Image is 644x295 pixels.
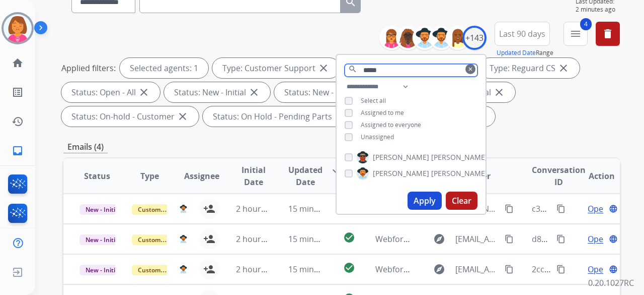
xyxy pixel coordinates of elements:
[532,164,586,188] span: Conversation ID
[132,265,197,275] span: Customer Support
[497,48,553,57] span: Range
[556,265,566,274] mat-icon: content_copy
[361,133,394,141] span: Unassigned
[12,57,24,69] mat-icon: home
[61,62,116,74] p: Applied filters:
[274,82,380,102] div: Status: New - Reply
[212,58,340,78] div: Type: Customer Support
[499,32,545,36] span: Last 90 days
[563,22,588,46] button: 4
[557,62,570,74] mat-icon: close
[79,265,126,275] span: New - Initial
[236,264,281,275] span: 2 hours ago
[497,49,536,57] button: Updated Date
[236,164,272,188] span: Initial Date
[84,170,110,182] span: Status
[61,82,160,102] div: Status: Open - All
[79,204,126,215] span: New - Initial
[588,233,608,245] span: Open
[348,65,357,74] mat-icon: search
[180,265,187,273] img: agent-avatar
[79,234,126,245] span: New - Initial
[203,263,215,275] mat-icon: person_add
[433,233,445,245] mat-icon: explore
[588,263,608,275] span: Open
[609,204,618,213] mat-icon: language
[203,203,215,215] mat-icon: person_add
[132,204,197,215] span: Customer Support
[462,26,487,50] div: +143
[446,192,477,210] button: Clear
[493,86,505,98] mat-icon: close
[433,263,445,275] mat-icon: explore
[334,110,346,123] mat-icon: close
[609,265,618,274] mat-icon: language
[570,28,582,40] mat-icon: menu
[343,231,355,244] mat-icon: check_circle
[361,108,404,117] span: Assigned to me
[184,170,219,182] span: Assignee
[288,164,323,188] span: Updated Date
[455,233,499,245] span: [EMAIL_ADDRESS][DOMAIN_NAME]
[580,18,592,30] span: 4
[61,106,199,127] div: Status: On-hold - Customer
[12,86,24,98] mat-icon: list_alt
[132,234,197,245] span: Customer Support
[588,277,634,289] p: 0.20.1027RC
[12,145,24,157] mat-icon: inbox
[455,263,499,275] span: [EMAIL_ADDRESS][DOMAIN_NAME]
[495,22,550,46] button: Last 90 days
[505,234,514,244] mat-icon: content_copy
[343,262,355,274] mat-icon: check_circle
[203,106,356,127] div: Status: On Hold - Pending Parts
[505,265,514,274] mat-icon: content_copy
[431,168,488,179] span: [PERSON_NAME]
[431,152,488,162] span: [PERSON_NAME]
[373,152,429,162] span: [PERSON_NAME]
[505,204,514,213] mat-icon: content_copy
[120,58,208,78] div: Selected agents: 1
[602,28,614,40] mat-icon: delete
[479,58,580,78] div: Type: Reguard CS
[467,66,473,72] mat-icon: clear
[288,233,347,245] span: 15 minutes ago
[361,121,421,129] span: Assigned to everyone
[288,203,347,214] span: 15 minutes ago
[373,168,429,179] span: [PERSON_NAME]
[556,204,566,213] mat-icon: content_copy
[138,86,150,98] mat-icon: close
[588,203,608,215] span: Open
[140,170,159,182] span: Type
[236,203,281,214] span: 2 hours ago
[556,234,566,244] mat-icon: content_copy
[408,192,442,210] button: Apply
[177,110,189,123] mat-icon: close
[375,233,603,245] span: Webform from [EMAIL_ADDRESS][DOMAIN_NAME] on [DATE]
[236,233,281,245] span: 2 hours ago
[288,264,347,275] span: 15 minutes ago
[576,6,620,14] span: 2 minutes ago
[609,234,618,244] mat-icon: language
[568,158,620,194] th: Action
[317,62,330,74] mat-icon: close
[12,115,24,128] mat-icon: history
[63,141,108,153] p: Emails (4)
[164,82,270,102] div: Status: New - Initial
[248,86,260,98] mat-icon: close
[331,164,343,176] mat-icon: arrow_downward
[4,14,32,42] img: avatar
[375,264,603,275] span: Webform from [EMAIL_ADDRESS][DOMAIN_NAME] on [DATE]
[180,235,187,243] img: agent-avatar
[203,233,215,245] mat-icon: person_add
[361,96,386,105] span: Select all
[180,205,187,213] img: agent-avatar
